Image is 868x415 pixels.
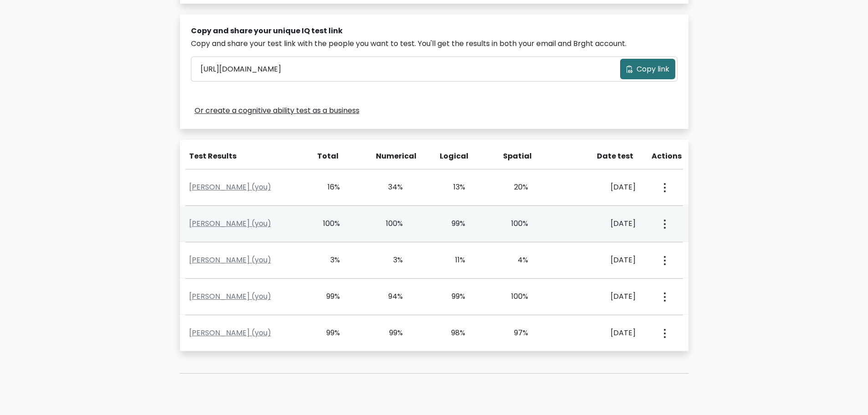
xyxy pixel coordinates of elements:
div: 94% [377,291,403,302]
div: 16% [314,182,340,193]
div: Copy and share your test link with the people you want to test. You'll get the results in both yo... [191,38,678,49]
a: Or create a cognitive ability test as a business [195,105,360,116]
div: 99% [440,291,466,302]
div: 99% [440,218,466,229]
div: [DATE] [565,218,636,229]
a: [PERSON_NAME] (you) [189,182,271,192]
div: 99% [314,291,340,302]
div: Logical [440,151,466,162]
div: 99% [314,328,340,338]
div: 100% [502,218,528,229]
span: Copy link [637,64,669,75]
div: 100% [314,218,340,229]
div: 11% [440,255,466,266]
div: Spatial [503,151,529,162]
div: Date test [567,151,641,162]
a: [PERSON_NAME] (you) [189,218,271,229]
div: 99% [377,328,403,338]
a: [PERSON_NAME] (you) [189,328,271,338]
div: [DATE] [565,182,636,193]
div: Test Results [189,151,302,162]
div: 4% [502,255,528,266]
div: 100% [502,291,528,302]
div: 34% [377,182,403,193]
div: 3% [377,255,403,266]
div: [DATE] [565,328,636,338]
div: 20% [502,182,528,193]
div: Copy and share your unique IQ test link [191,26,678,36]
div: 97% [502,328,528,338]
div: 3% [314,255,340,266]
div: 100% [377,218,403,229]
a: [PERSON_NAME] (you) [189,255,271,265]
div: Numerical [376,151,402,162]
div: Actions [652,151,683,162]
div: [DATE] [565,291,636,302]
div: 13% [440,182,466,193]
div: 98% [440,328,466,338]
div: Total [313,151,339,162]
div: [DATE] [565,255,636,266]
a: [PERSON_NAME] (you) [189,291,271,302]
button: Copy link [620,59,675,79]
